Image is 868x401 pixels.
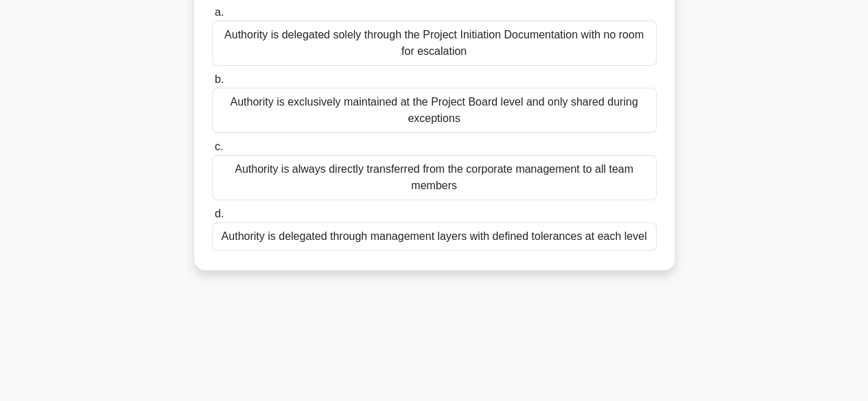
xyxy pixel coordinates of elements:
span: b. [215,73,224,85]
div: Authority is always directly transferred from the corporate management to all team members [212,155,657,200]
span: a. [215,6,224,18]
div: Authority is delegated solely through the Project Initiation Documentation with no room for escal... [212,21,657,66]
div: Authority is exclusively maintained at the Project Board level and only shared during exceptions [212,88,657,133]
span: c. [215,141,223,152]
div: Authority is delegated through management layers with defined tolerances at each level [212,222,657,251]
span: d. [215,208,224,219]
